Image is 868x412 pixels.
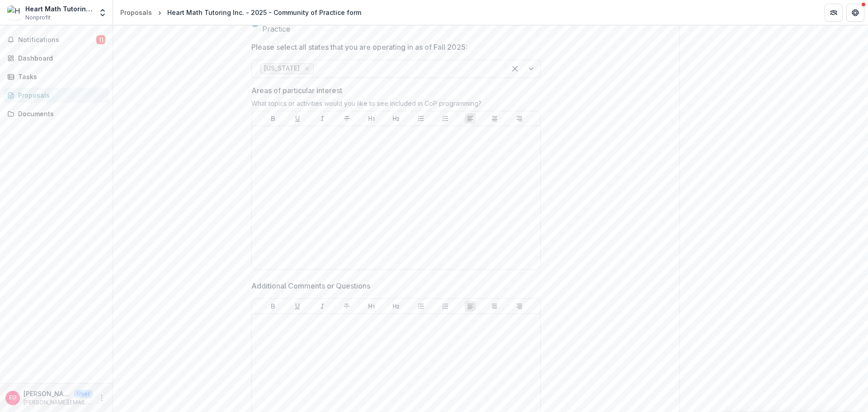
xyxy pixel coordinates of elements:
span: Nonprofit [25,14,51,22]
span: Notifications [18,36,96,44]
button: Align Left [465,301,476,312]
button: Heading 2 [391,113,401,124]
img: Heart Math Tutoring Inc. [7,5,22,20]
button: Heading 1 [366,113,377,124]
p: User [74,390,93,398]
button: Italicize [317,113,328,124]
button: Partners [825,4,843,22]
span: 11 [96,35,105,44]
div: Heart Math Tutoring Inc. [25,4,93,14]
button: Bold [268,113,278,124]
button: Strike [341,301,352,312]
button: Italicize [317,301,328,312]
button: Underline [292,113,303,124]
button: Ordered List [440,113,451,124]
p: [PERSON_NAME] [24,389,71,398]
button: Bullet List [415,113,426,124]
div: Remove North Carolina [302,64,311,73]
div: Emily Gaffney [9,395,17,401]
p: [PERSON_NAME][EMAIL_ADDRESS][PERSON_NAME][DOMAIN_NAME] [24,398,93,407]
button: Bullet List [415,301,426,312]
span: [US_STATE] [264,65,300,72]
a: Tasks [4,69,109,84]
button: Align Center [489,301,500,312]
button: Align Left [465,113,476,124]
button: More [96,393,107,403]
p: Additional Comments or Questions [251,280,370,291]
div: Tasks [18,72,102,81]
div: Dashboard [18,53,102,63]
a: Dashboard [4,51,109,66]
button: Get Help [846,4,864,22]
p: Please select all states that you are operating in as of Fall 2025: [251,42,467,52]
button: Bold [268,301,278,312]
a: Documents [4,106,109,121]
a: Proposals [4,88,109,103]
button: Notifications11 [4,33,109,47]
button: Underline [292,301,303,312]
nav: breadcrumb [117,6,365,19]
button: Align Right [514,301,525,312]
div: Documents [18,109,102,118]
p: Areas of particular interest [251,85,342,96]
button: Align Right [514,113,525,124]
div: Proposals [18,90,102,100]
button: Heading 2 [391,301,401,312]
div: Clear selected options [508,62,522,76]
div: Proposals [120,8,152,17]
div: Heart Math Tutoring Inc. - 2025 - Community of Practice form [167,8,361,17]
button: Strike [341,113,352,124]
button: Open entity switcher [96,4,109,22]
button: Ordered List [440,301,451,312]
button: Align Center [489,113,500,124]
a: Proposals [117,6,156,19]
button: Heading 1 [366,301,377,312]
div: What topics or activities would you like to see included in CoP programming? [251,99,541,111]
